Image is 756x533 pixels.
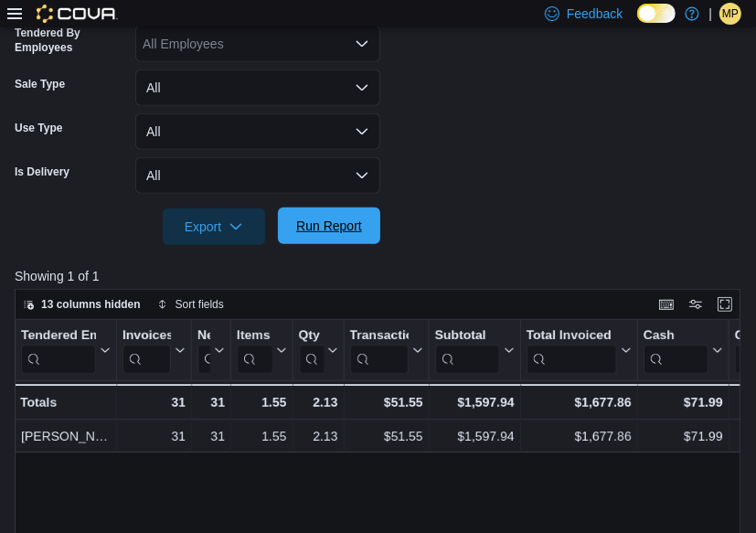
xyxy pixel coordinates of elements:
div: Net Sold [197,327,210,345]
div: Tendered Employee [21,327,96,345]
div: $71.99 [644,425,723,447]
button: Open list of options [355,37,369,51]
div: 1.55 [237,391,287,413]
div: Subtotal [435,327,500,374]
span: 13 columns hidden [41,297,141,312]
span: Dark Mode [637,23,638,24]
div: Items Per Transaction [237,327,272,345]
span: Feedback [567,5,623,23]
div: Qty Per Transaction [299,327,324,374]
div: Invoices Sold [122,327,171,345]
div: [PERSON_NAME] [21,425,111,447]
span: Export [174,208,254,245]
img: Cova [37,5,118,23]
div: Cash [644,327,708,345]
div: $51.55 [350,425,423,447]
div: Subtotal [435,327,500,345]
button: Invoices Sold [122,327,186,374]
button: 13 columns hidden [16,293,148,315]
div: $1,677.86 [527,391,632,413]
div: Qty Per Transaction [299,327,324,345]
div: Invoices Sold [122,327,171,374]
div: Total Invoiced [527,327,617,374]
label: Use Type [15,121,62,135]
div: Transaction Average [350,327,409,374]
div: $1,597.94 [435,425,515,447]
div: 2.13 [299,425,338,447]
button: All [135,157,380,194]
button: Tendered Employee [21,327,111,374]
div: 2.13 [299,391,338,413]
p: Showing 1 of 1 [15,267,748,285]
button: Cash [644,327,723,374]
input: Dark Mode [637,4,676,23]
button: Net Sold [197,327,225,374]
span: Run Report [296,217,362,235]
button: Export [163,208,265,245]
label: Is Delivery [15,165,69,179]
button: Run Report [278,208,380,244]
div: Items Per Transaction [237,327,272,374]
button: Sort fields [150,293,231,315]
div: 31 [197,391,225,413]
p: | [708,3,712,25]
span: Sort fields [176,297,224,312]
div: 31 [197,425,225,447]
div: 31 [122,425,186,447]
div: Cash [644,327,708,374]
div: $71.99 [644,391,723,413]
div: Net Sold [197,327,210,374]
button: Enter fullscreen [714,293,736,315]
button: Display options [685,293,707,315]
span: MP [722,3,739,25]
div: $51.55 [350,391,423,413]
div: $1,677.86 [527,425,632,447]
div: Transaction Average [350,327,409,345]
button: Qty Per Transaction [299,327,338,374]
button: All [135,113,380,150]
div: $1,597.94 [435,391,515,413]
label: Tendered By Employees [15,26,128,55]
div: Total Invoiced [527,327,617,345]
button: Subtotal [435,327,515,374]
div: Totals [20,391,111,413]
div: 31 [122,391,186,413]
div: 1.55 [237,425,287,447]
div: Tendered Employee [21,327,96,374]
label: Sale Type [15,77,65,91]
button: Keyboard shortcuts [655,293,677,315]
div: Melissa Pettitt [719,3,741,25]
button: Total Invoiced [527,327,632,374]
button: All [135,69,380,106]
button: Items Per Transaction [237,327,287,374]
button: Transaction Average [350,327,423,374]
